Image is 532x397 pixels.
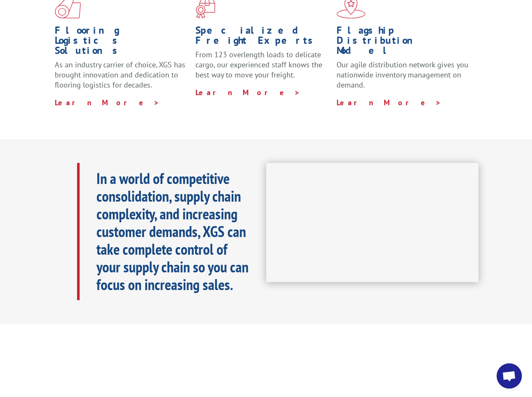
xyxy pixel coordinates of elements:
span: As an industry carrier of choice, XGS has brought innovation and dedication to flooring logistics... [55,60,185,90]
div: Open chat [497,363,522,389]
iframe: XGS Logistics Solutions [266,163,479,282]
b: In a world of competitive consolidation, supply chain complexity, and increasing customer demands... [96,168,249,294]
p: From 123 overlength loads to delicate cargo, our experienced staff knows the best way to move you... [195,50,330,87]
a: Learn More > [195,88,300,97]
h1: Flooring Logistics Solutions [55,25,189,60]
a: Learn More > [55,98,160,107]
h1: Flagship Distribution Model [337,25,471,60]
a: Learn More > [337,98,441,107]
span: Our agile distribution network gives you nationwide inventory management on demand. [337,60,468,90]
h1: Specialized Freight Experts [195,25,330,50]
